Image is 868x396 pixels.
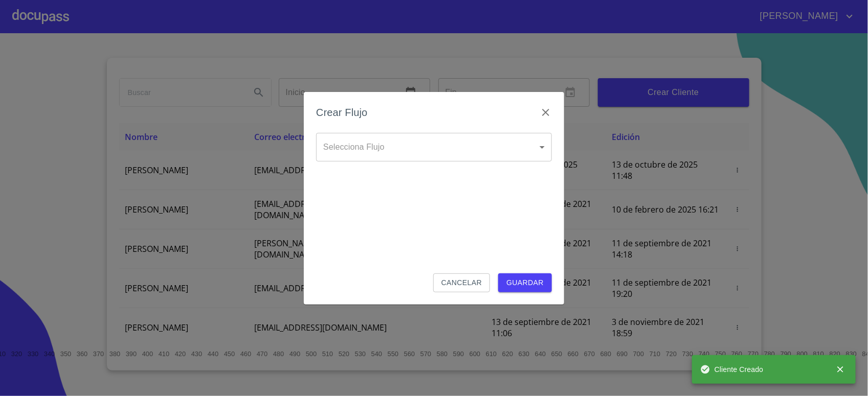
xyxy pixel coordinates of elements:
span: Cancelar [441,276,482,289]
span: Cliente Creado [700,364,764,375]
h6: Crear Flujo [316,104,368,121]
span: Guardar [506,276,544,289]
button: Cancelar [433,273,490,292]
button: close [829,358,852,381]
button: Guardar [498,273,552,292]
div: ​ [316,133,552,161]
